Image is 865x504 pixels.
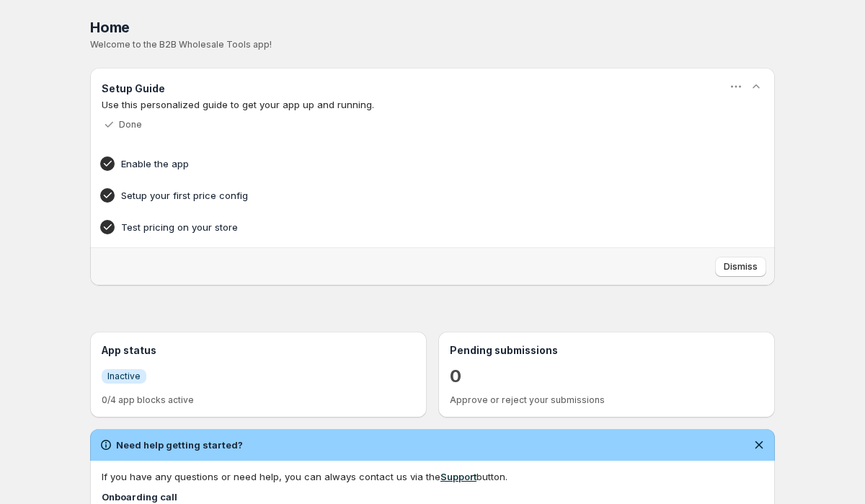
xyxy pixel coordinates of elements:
[450,394,763,406] p: Approve or reject your submissions
[107,371,141,382] span: Inactive
[121,220,699,234] h4: Test pricing on your store
[715,257,766,277] button: Dismiss
[102,394,415,406] p: 0/4 app blocks active
[102,469,763,484] div: If you have any questions or need help, you can always contact us via the button.
[121,188,699,203] h4: Setup your first price config
[121,156,699,171] h4: Enable the app
[724,261,758,273] span: Dismiss
[119,119,142,131] p: Done
[116,438,243,452] h2: Need help getting started?
[90,39,775,50] p: Welcome to the B2B Wholesale Tools app!
[450,365,461,388] a: 0
[450,343,763,358] h3: Pending submissions
[102,97,763,112] p: Use this personalized guide to get your app up and running.
[749,435,769,455] button: Dismiss notification
[102,81,165,96] h3: Setup Guide
[102,343,415,358] h3: App status
[440,471,476,482] a: Support
[102,368,146,384] a: InfoInactive
[90,19,130,36] span: Home
[102,490,763,504] h4: Onboarding call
